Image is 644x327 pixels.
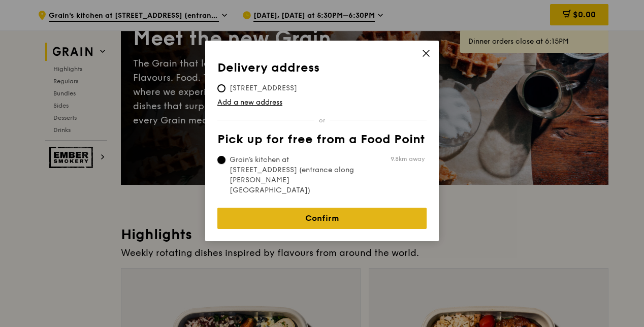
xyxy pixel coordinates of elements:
span: [STREET_ADDRESS] [217,83,309,93]
input: [STREET_ADDRESS] [217,84,226,92]
a: Add a new address [217,97,427,108]
span: 9.8km away [391,155,425,163]
th: Delivery address [217,61,427,79]
span: Grain's kitchen at [STREET_ADDRESS] (entrance along [PERSON_NAME][GEOGRAPHIC_DATA]) [217,155,369,195]
th: Pick up for free from a Food Point [217,133,427,151]
a: Confirm [217,208,427,229]
input: Grain's kitchen at [STREET_ADDRESS] (entrance along [PERSON_NAME][GEOGRAPHIC_DATA])9.8km away [217,156,226,164]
